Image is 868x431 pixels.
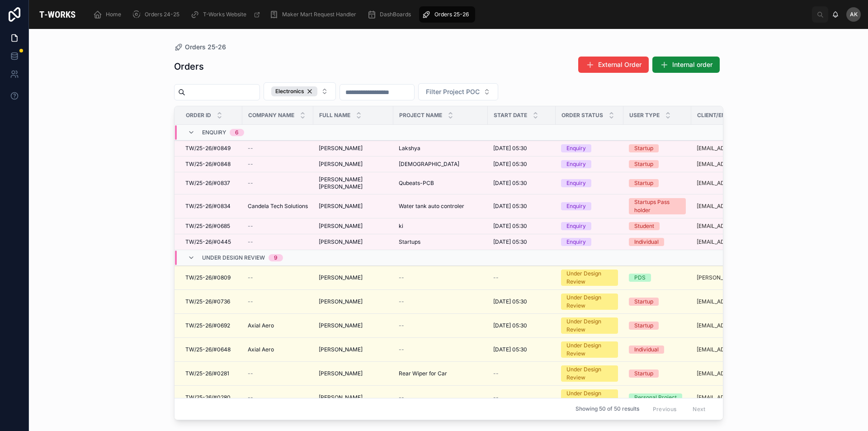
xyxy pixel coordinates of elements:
a: -- [493,394,550,401]
a: -- [248,180,308,187]
span: Axial Aero [248,322,274,329]
span: T-Works Website [203,11,246,18]
span: External Order [598,60,642,69]
a: TW/25-26/#0648 [185,346,237,353]
a: TW/25-26/#0281 [185,370,237,377]
span: -- [493,274,499,281]
a: -- [248,223,308,230]
a: -- [248,238,308,246]
span: -- [399,274,404,281]
a: Enquiry [561,179,618,187]
span: Under Design Review [202,254,265,261]
a: Rear Wiper for Car [399,370,482,377]
a: [EMAIL_ADDRESS][DOMAIN_NAME] [697,145,777,152]
span: -- [399,346,404,353]
a: [PERSON_NAME] [319,203,388,210]
span: [DATE] 05:30 [493,346,527,353]
div: Enquiry [566,238,586,246]
a: [DATE] 05:30 [493,180,550,187]
a: -- [248,394,308,401]
a: Enquiry [561,160,618,168]
div: Startup [634,179,653,187]
a: [DEMOGRAPHIC_DATA] [399,161,482,168]
span: Lakshya [399,145,420,152]
a: [EMAIL_ADDRESS][DOMAIN_NAME] [697,223,777,230]
a: [PERSON_NAME] [319,322,388,329]
span: -- [399,394,404,401]
button: Internal order [652,57,720,73]
a: TW/25-26/#0692 [185,322,237,329]
div: Under Design Review [566,317,613,334]
a: -- [399,394,482,401]
a: Orders 24-25 [129,6,186,23]
span: [DATE] 05:30 [493,145,527,152]
a: Under Design Review [561,389,618,406]
a: [PERSON_NAME] [319,223,388,230]
a: Startup [629,144,686,152]
span: TW/25-26/#0445 [185,238,231,246]
a: Enquiry [561,222,618,230]
a: Startup [629,179,686,187]
a: [EMAIL_ADDRESS][DOMAIN_NAME] [697,180,777,187]
span: Internal order [672,60,712,69]
a: [EMAIL_ADDRESS][DOMAIN_NAME] [697,203,777,210]
span: -- [248,394,253,401]
span: TW/25-26/#0849 [185,145,231,152]
span: Maker Mart Request Handler [282,11,356,18]
a: [EMAIL_ADDRESS][DOMAIN_NAME] [697,370,777,377]
a: Candela Tech Solutions [248,203,308,210]
span: -- [248,223,253,230]
span: Showing 50 of 50 results [576,406,639,413]
span: Qubeats-PCB [399,180,434,187]
div: Enquiry [566,179,586,187]
span: Project Name [399,112,442,119]
div: Under Design Review [566,294,613,310]
div: Enquiry [566,144,586,152]
a: -- [248,370,308,377]
span: AK [850,11,858,18]
a: Student [629,222,686,230]
span: Home [106,11,121,18]
span: Axial Aero [248,346,274,353]
span: [DATE] 05:30 [493,203,527,210]
a: Individual [629,346,686,354]
span: TW/25-26/#0692 [185,322,230,329]
a: [PERSON_NAME] [319,394,388,401]
a: Individual [629,238,686,246]
span: -- [493,394,499,401]
span: TW/25-26/#0809 [185,274,231,281]
span: [PERSON_NAME] [319,161,363,168]
span: [PERSON_NAME] [319,203,363,210]
div: Startup [634,160,653,168]
div: Personal Project [634,393,677,402]
a: ki [399,223,482,230]
span: Startups [399,238,420,246]
a: -- [399,346,482,353]
a: [DATE] 05:30 [493,322,550,329]
a: [DATE] 05:30 [493,145,550,152]
a: [PERSON_NAME][EMAIL_ADDRESS][DOMAIN_NAME] [697,274,777,281]
a: -- [493,370,550,377]
button: Select Button [418,83,498,100]
a: [DATE] 05:30 [493,238,550,246]
span: Water tank auto controler [399,203,464,210]
button: External Order [578,57,649,73]
a: Qubeats-PCB [399,180,482,187]
div: Under Design Review [566,270,613,286]
a: [PERSON_NAME] [319,274,388,281]
a: Startups Pass holder [629,198,686,214]
a: Water tank auto controler [399,203,482,210]
span: [PERSON_NAME] [PERSON_NAME] [319,176,388,190]
span: -- [248,180,253,187]
a: TW/25-26/#0809 [185,274,237,281]
a: Enquiry [561,202,618,210]
span: TW/25-26/#0685 [185,223,230,230]
span: [PERSON_NAME] [319,394,363,401]
span: [DATE] 05:30 [493,180,527,187]
a: Personal Project [629,393,686,402]
a: T-Works Website [188,6,265,23]
span: DashBoards [380,11,411,18]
